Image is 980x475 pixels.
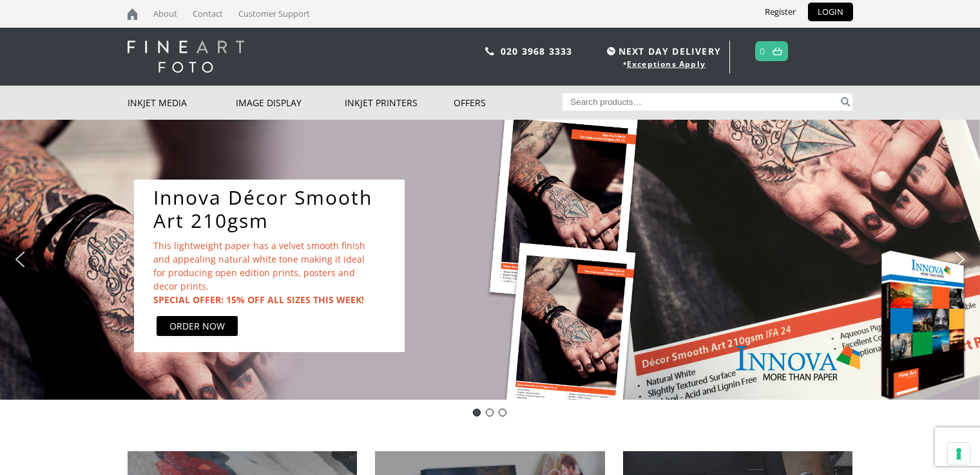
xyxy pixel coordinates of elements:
img: logo-white.svg [128,41,244,73]
a: LOGIN [808,3,853,21]
span: NEXT DAY DELIVERY [604,44,721,59]
a: Inkjet Printers [345,86,454,120]
a: Exceptions Apply [627,59,706,70]
a: Offers [454,86,562,120]
img: previous arrow [10,249,30,270]
div: Innova-general [486,409,494,416]
img: basket.svg [773,47,782,55]
a: Image Display [236,86,345,120]
a: 0 [760,42,765,61]
div: Innova Décor Smooth Art 210gsmThis lightweight paper has a velvet smooth finish and appealing nat... [134,180,405,352]
input: Search products… [562,93,838,111]
div: pinch book [499,409,506,416]
img: time.svg [607,47,615,55]
button: Search [838,93,853,111]
div: Choose slide to display. [470,406,509,419]
a: Inkjet Media [128,86,236,120]
a: ORDER NOW [157,316,238,336]
a: 020 3968 3333 [501,45,573,57]
p: This lightweight paper has a velvet smooth finish and appealing natural white tone making it idea... [153,239,366,293]
b: SPECIAL OFFER: 15% OFF ALL SIZES THIS WEEK! [153,293,364,306]
img: next arrow [950,249,970,270]
div: ORDER NOW [169,319,225,333]
img: phone.svg [485,47,494,55]
a: Innova Décor Smooth Art 210gsm [153,186,398,232]
a: Register [755,3,805,21]
div: Innova Decor Art IFA 24 [473,409,481,416]
button: Your consent preferences for tracking technologies [948,443,970,465]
